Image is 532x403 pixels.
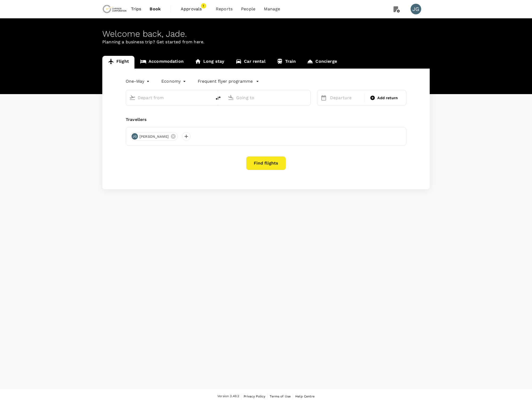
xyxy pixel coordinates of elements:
[134,56,189,69] a: Accommodation
[330,95,361,101] p: Departure
[271,56,302,69] a: Train
[216,6,233,12] span: Reports
[217,394,239,399] span: Version 3.49.2
[102,3,127,15] img: Chrysos Corporation
[241,6,255,12] span: People
[126,77,151,86] div: One-Way
[377,95,398,101] span: Add return
[181,6,207,12] span: Approvals
[150,6,161,12] span: Book
[208,97,209,98] button: Open
[264,6,280,12] span: Manage
[136,134,172,139] span: [PERSON_NAME]
[102,56,134,69] a: Flight
[246,156,286,170] button: Find flights
[198,78,253,85] p: Frequent flyer programme
[236,94,299,102] input: Going to
[132,133,138,140] div: JG
[411,4,421,14] div: JG
[301,56,342,69] a: Concierge
[270,393,291,399] a: Terms of Use
[201,3,206,9] span: 1
[130,132,178,141] div: JG[PERSON_NAME]
[295,393,315,399] a: Help Centre
[198,78,259,85] button: Frequent flyer programme
[230,56,271,69] a: Car rental
[189,56,230,69] a: Long stay
[212,92,225,104] button: delete
[244,393,265,399] a: Privacy Policy
[161,77,187,86] div: Economy
[244,394,265,398] span: Privacy Policy
[102,39,430,45] p: Planning a business trip? Get started from here.
[131,6,141,12] span: Trips
[307,97,308,98] button: Open
[295,394,315,398] span: Help Centre
[138,94,201,102] input: Depart from
[270,394,291,398] span: Terms of Use
[102,29,430,39] div: Welcome back , Jade .
[126,116,406,123] div: Travellers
